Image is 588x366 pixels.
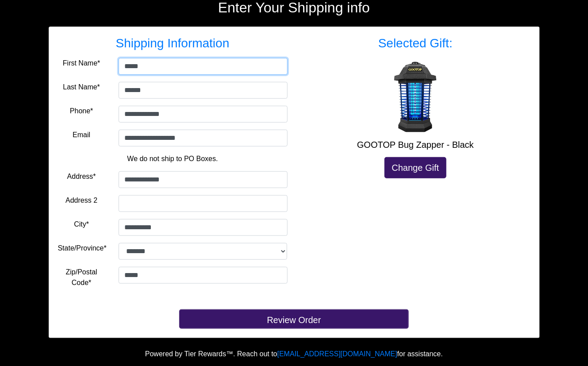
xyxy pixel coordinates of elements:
label: Phone* [70,106,93,116]
button: Review Order [179,309,409,329]
h3: Shipping Information [58,36,288,51]
h3: Selected Gift: [301,36,530,51]
a: [EMAIL_ADDRESS][DOMAIN_NAME] [277,350,397,358]
span: Powered by Tier Rewards™. Reach out to for assistance. [145,350,443,358]
label: Zip/Postal Code* [58,267,105,288]
label: Address 2 [65,195,97,206]
label: Email [73,130,90,140]
label: First Name* [63,58,100,69]
h5: GOOTOP Bug Zapper - Black [301,139,530,150]
label: Last Name* [63,82,100,92]
label: Address* [67,171,96,182]
img: GOOTOP Bug Zapper - Black [380,62,451,132]
a: Change Gift [384,157,447,178]
label: State/Province* [58,243,107,254]
p: We do not ship to PO Boxes. [65,154,281,164]
label: City* [74,219,89,230]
